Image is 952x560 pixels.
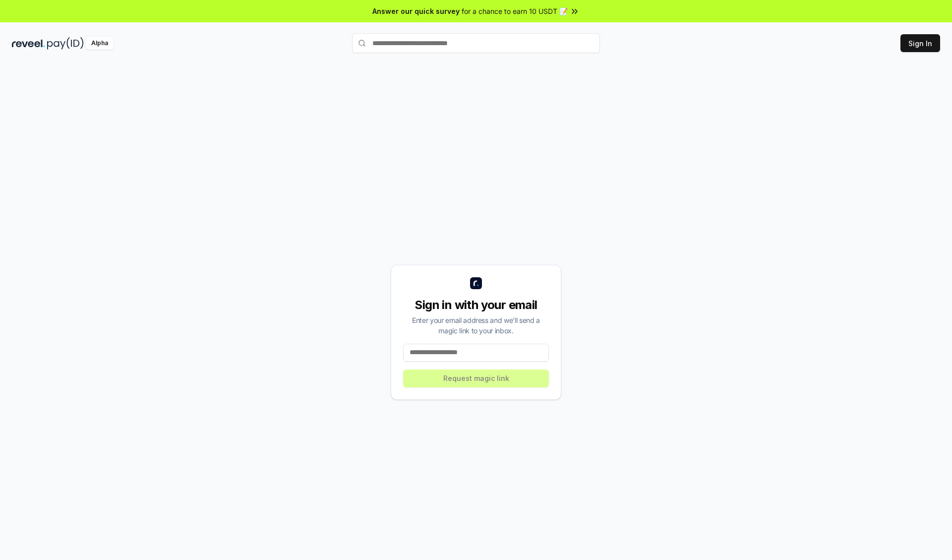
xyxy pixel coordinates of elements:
div: Enter your email address and we’ll send a magic link to your inbox. [403,315,549,336]
img: logo_small [470,277,482,289]
span: Answer our quick survey [372,6,460,16]
button: Sign In [900,34,940,52]
img: pay_id [47,37,84,50]
img: reveel_dark [12,37,45,50]
div: Alpha [86,37,114,50]
span: for a chance to earn 10 USDT 📝 [462,6,568,16]
div: Sign in with your email [403,297,549,313]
